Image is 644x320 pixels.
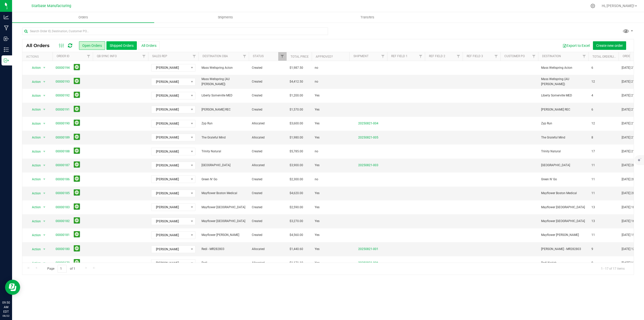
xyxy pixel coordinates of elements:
span: Yes [315,205,319,210]
span: Mayflower [GEOGRAPHIC_DATA] [541,205,585,210]
span: [PERSON_NAME] [151,148,189,155]
span: 6 [591,65,593,70]
span: Allocated [252,261,284,265]
span: [PERSON_NAME] [151,92,189,99]
span: Redi Natick [541,261,585,265]
span: select [41,106,48,113]
span: 13 [591,205,595,210]
span: Allocated [252,247,284,252]
a: Shipments [154,12,296,23]
span: Action [27,204,41,211]
span: Created [252,205,284,210]
span: 13 [591,219,595,224]
a: 00000194 [56,65,70,70]
span: Starbase Manufacturing [31,4,71,8]
span: Liberty Somerville MED [541,93,585,98]
span: Action [27,246,41,253]
a: 20250821-001 [358,247,378,251]
a: 00000192 [56,93,70,98]
span: Hi, [PERSON_NAME]! [602,4,634,8]
a: Filter [190,52,198,61]
a: 00000185 [56,191,70,196]
span: [PERSON_NAME] [151,106,189,113]
a: Destination [542,54,561,58]
a: Order ID [57,54,69,58]
span: Yes [315,247,319,252]
span: [GEOGRAPHIC_DATA] [202,163,246,168]
span: 4 [591,93,593,98]
span: Yes [315,233,319,237]
span: Zyp Run [202,121,246,126]
span: Create new order [596,44,623,48]
input: 1 [58,265,67,273]
span: select [41,78,48,85]
span: Yes [315,107,319,112]
iframe: Resource center [5,280,20,295]
span: Action [27,92,41,99]
span: [PERSON_NAME] [151,78,189,85]
span: select [41,120,48,127]
span: Trinity Natural [202,149,246,154]
span: Mayflower [GEOGRAPHIC_DATA] [541,219,585,224]
span: [PERSON_NAME] [151,232,189,239]
span: Allocated [252,121,284,126]
span: The Grateful Mind [541,135,585,140]
span: Mayflower [GEOGRAPHIC_DATA] [202,219,246,224]
span: [PERSON_NAME] [151,218,189,225]
span: Mayflower [PERSON_NAME] [541,233,585,237]
a: Filter [417,52,425,61]
a: 00000190 [56,121,70,126]
span: Action [27,218,41,225]
span: Green N' Go [541,177,585,182]
span: Zyp Run [541,121,585,126]
span: Mass Wellspring Acton [541,65,585,70]
span: select [41,232,48,239]
span: Action [27,64,41,71]
a: 00000179 [56,261,70,265]
span: Liberty Somerville MED [202,93,246,98]
a: Ref Field 2 [429,54,445,58]
span: $5,785.00 [290,149,303,154]
span: 9 [591,247,593,252]
span: Page of 1 [43,265,79,273]
span: $3,270.00 [290,219,303,224]
a: Filter [278,52,287,61]
a: Shipment [353,54,369,58]
a: Filter [580,52,588,61]
span: $1,987.50 [290,65,303,70]
button: Shipped Orders [106,41,137,50]
span: [PERSON_NAME] [151,204,189,211]
span: $1,980.00 [290,135,303,140]
span: Mayflower Boston Medical [541,191,585,196]
span: Orders [72,15,95,20]
span: 12 [591,121,595,126]
span: Shipments [211,15,240,20]
span: $2,300.00 [290,177,303,182]
span: Created [252,79,284,84]
span: [PERSON_NAME] - MR282803 [541,247,585,252]
span: 11 [591,177,595,182]
a: Ref Field 3 [467,54,483,58]
span: 11 [591,191,595,196]
a: 00000182 [56,219,70,224]
span: 1 - 17 of 17 items [597,265,629,272]
a: Filter [379,52,387,61]
a: Filter [240,52,249,61]
span: Trinity Natural [541,149,585,154]
span: 11 [591,163,595,168]
a: Customer PO [504,54,525,58]
span: Green N' Go [202,177,246,182]
span: Yes [315,135,319,140]
span: $1,171.10 [290,261,303,265]
span: $3,900.00 [290,163,303,168]
span: Allocated [252,135,284,140]
span: [PERSON_NAME] [151,120,189,127]
span: Mass Wellspring (AU [PERSON_NAME]) [541,77,585,86]
span: 6 [591,107,593,112]
inline-svg: Inventory [4,47,9,52]
span: Yes [315,219,319,224]
span: Mayflower [GEOGRAPHIC_DATA] [202,205,246,210]
span: $4,560.00 [290,233,303,237]
span: $4,620.00 [290,191,303,196]
a: Approved? [316,55,333,58]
